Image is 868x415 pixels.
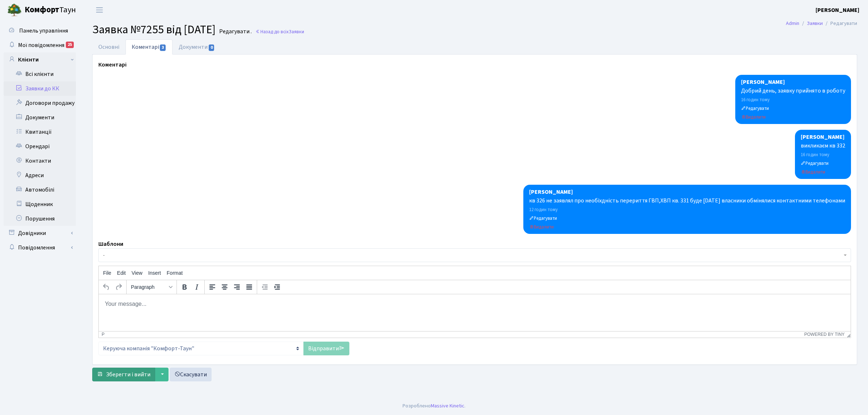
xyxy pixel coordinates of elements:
[218,281,231,293] button: Align center
[4,67,76,81] a: Всі клієнти
[529,223,554,231] a: Видалити
[231,281,243,293] button: Align right
[102,332,105,337] div: p
[4,211,76,226] a: Порушення
[92,21,216,38] span: Заявка №7255 від [DATE]
[92,368,155,381] button: Зберегти і вийти
[289,28,304,35] span: Заявки
[99,294,851,331] iframe: Rich Text Area
[132,270,142,276] span: View
[191,281,203,293] button: Italic
[271,281,283,293] button: Increase indent
[25,4,59,16] b: Комфорт
[19,27,68,35] span: Панель управління
[128,281,175,293] button: Formats
[529,224,554,230] small: Видалити
[259,281,271,293] button: Decrease indent
[206,281,218,293] button: Align left
[741,113,766,121] a: Видалити
[98,240,123,248] label: Шаблони
[4,139,76,154] a: Орендарі
[4,110,76,125] a: Документи
[243,281,255,293] button: Justify
[4,125,76,139] a: Квитанції
[529,215,557,222] small: Редагувати
[801,160,829,167] small: Редагувати
[148,270,161,276] span: Insert
[4,96,76,110] a: Договори продажу
[177,280,205,294] div: formatting
[801,151,829,158] small: 16 годин тому
[844,331,851,338] div: Resize
[4,197,76,211] a: Щоденник
[4,154,76,168] a: Контакти
[4,38,76,52] a: Мої повідомлення25
[741,78,845,86] div: [PERSON_NAME]
[4,240,76,255] a: Повідомлення
[125,39,173,55] a: Коментарі
[167,270,183,276] span: Format
[173,39,221,55] a: Документи
[741,114,766,120] small: Видалити
[4,183,76,197] a: Автомобілі
[4,226,76,240] a: Довідники
[4,168,76,183] a: Адреси
[112,281,125,293] button: Redo
[741,97,770,103] small: 16 годин тому
[801,168,825,176] a: Видалити
[403,402,465,410] div: Розроблено .
[823,20,857,27] li: Редагувати
[4,52,76,67] a: Клієнти
[816,6,859,14] a: [PERSON_NAME]
[103,270,111,276] span: File
[18,41,64,49] span: Мої повідомлення
[801,169,825,175] small: Видалити
[127,280,177,294] div: styles
[816,6,859,14] b: [PERSON_NAME]
[255,28,304,35] a: Назад до всіхЗаявки
[741,104,769,112] a: Редагувати
[103,252,842,259] span: -
[106,371,150,378] span: Зберегти і вийти
[804,332,845,337] a: Powered by Tiny
[99,280,127,294] div: history
[529,206,558,213] small: 12 годин тому
[741,105,769,112] small: Редагувати
[90,4,109,16] button: Переключити навігацію
[741,86,845,95] div: Добрий день, заявку прийнято в роботу
[205,280,257,294] div: alignment
[92,39,125,55] a: Основні
[257,280,285,294] div: indentation
[807,20,823,27] a: Заявки
[431,402,464,410] a: Massive Kinetic
[100,281,112,293] button: Undo
[786,20,799,27] a: Admin
[775,16,868,31] nav: breadcrumb
[178,281,191,293] button: Bold
[7,3,22,17] img: logo.png
[529,196,845,205] div: кв 326 не заявлял про необіхдність перериття ГВП,ХВП кв. 331 буде [DATE] власники обмінялися конт...
[117,270,126,276] span: Edit
[170,368,212,381] a: Скасувати
[25,4,76,16] span: Таун
[218,28,252,35] small: Редагувати .
[529,214,557,222] a: Редагувати
[801,133,845,141] div: [PERSON_NAME]
[98,60,127,69] label: Коментарі
[801,159,829,167] a: Редагувати
[131,284,166,290] span: Paragraph
[4,23,76,38] a: Панель управління
[66,42,74,48] div: 25
[529,188,845,196] div: [PERSON_NAME]
[4,81,76,96] a: Заявки до КК
[160,44,166,51] span: 3
[801,141,845,150] div: викликаєм кв 332
[209,44,214,51] span: 0
[98,248,851,262] span: -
